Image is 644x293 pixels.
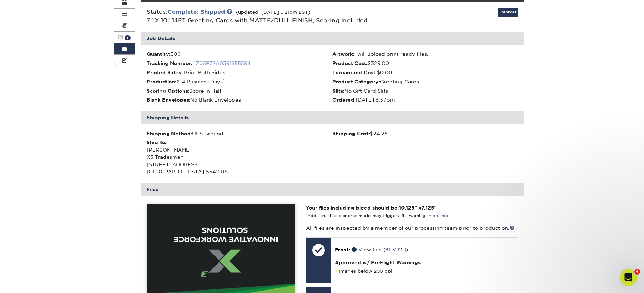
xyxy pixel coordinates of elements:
[147,17,368,24] span: 7" X 10" 14PT Greeting Cards with MATTE/DULL FINISH, Scoring Included
[335,260,514,265] h4: Approved w/ PreFlight Warnings:
[498,8,518,17] a: Reorder
[147,131,192,136] strong: Shipping Method:
[332,70,377,75] strong: Turnaround Cost:
[147,79,176,85] strong: Production:
[114,32,135,43] a: 1
[421,205,434,211] span: 7.125
[332,131,370,136] strong: Shipping Cost:
[332,79,380,85] strong: Product Category:
[332,130,518,137] div: $24.75
[147,50,333,58] li: 500
[147,88,189,94] strong: Scoring Options:
[332,96,518,103] li: [DATE] 3:37pm
[147,139,333,175] div: [PERSON_NAME] X3 Tradesmen [STREET_ADDRESS] [GEOGRAPHIC_DATA]-5542 US
[141,183,524,196] div: Files
[352,247,408,253] a: View File (81.31 MB)
[184,70,225,75] span: Print Both Sides
[332,60,518,67] li: $329.00
[141,111,524,124] div: Shipping Details
[147,130,333,137] div: UPS Ground
[620,269,637,286] iframe: Intercom live chat
[332,51,354,57] strong: Artwork:
[335,268,514,274] li: Images below 250 dpi
[332,60,368,66] strong: Product Cost:
[332,87,518,94] li: No Gift Card Slits
[236,10,310,15] small: (updated: [DATE] 5:21pm EST)
[125,35,131,40] span: 1
[147,78,333,85] li: 2-4 Business Days
[306,224,518,232] p: All files are inspected by a member of our processing team prior to production.
[147,60,192,66] strong: Tracking Number:
[194,60,251,66] a: 1Z05F72A0391855594
[634,269,640,275] span: 4
[141,32,524,45] div: Job Details
[147,70,183,75] strong: Printed Sides:
[306,213,448,218] small: *Additional bleed or crop marks may trigger a file warning –
[147,140,167,145] strong: Ship To:
[332,69,518,76] li: $0.00
[332,50,518,58] li: I will upload print ready files.
[332,97,356,103] strong: Ordered:
[306,205,437,211] strong: Your files including bleed should be: " x "
[147,97,190,103] strong: Blank Envelopes:
[168,9,225,15] a: Complete: Shipped
[399,205,415,211] span: 10.125
[332,78,518,85] li: Greeting Cards
[335,247,350,253] span: Front:
[332,88,344,94] strong: Slits:
[147,96,333,103] li: No Blank Envelopes
[141,8,396,25] div: Status:
[147,51,170,57] strong: Quantity:
[429,213,448,218] a: more info
[147,87,333,94] li: Score in Half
